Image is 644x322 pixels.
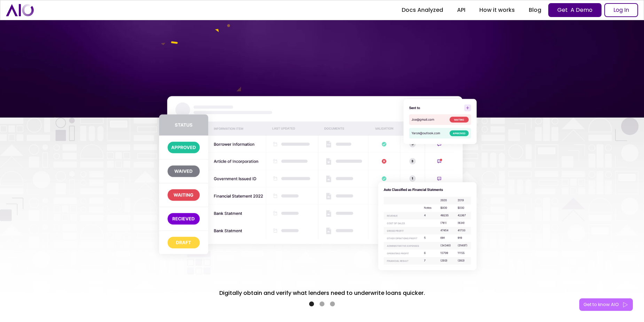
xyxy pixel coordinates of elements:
a: home [6,4,34,16]
h5: Digitally obtain and verify what lenders need to underwrite loans quicker. [219,289,425,297]
a: Get A Demo [548,3,602,17]
div: carousel [143,86,501,297]
a: Blog [522,4,548,16]
div: 1 of 3 [143,86,501,297]
div: Show slide 3 of 3 [330,301,335,306]
a: How it works [472,4,522,16]
div: Show slide 1 of 3 [309,301,314,306]
div: Get to know AIO [583,301,619,308]
a: Log In [604,3,638,17]
a: Docs Analyzed [395,4,450,16]
a: API [450,4,472,16]
div: Show slide 2 of 3 [320,301,324,306]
